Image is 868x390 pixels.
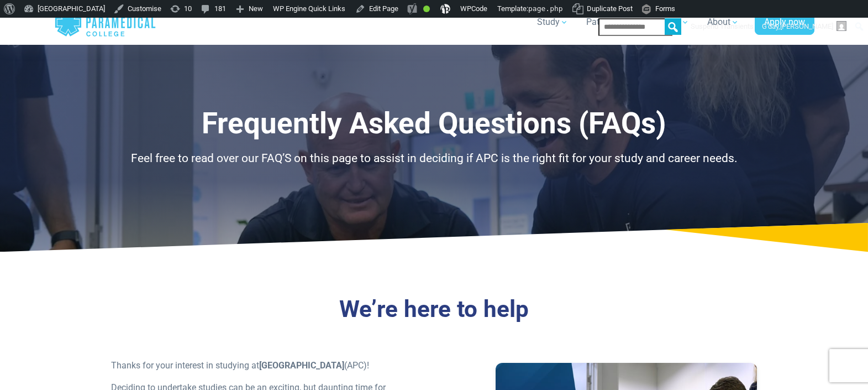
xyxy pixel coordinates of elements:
h1: Frequently Asked Questions (FAQs) [111,106,757,141]
a: Pathways [580,7,640,38]
span: [PERSON_NAME] [780,22,833,30]
h3: We’re here to help [111,295,757,324]
a: G'day, [758,18,851,35]
a: Suspend Transients [687,18,758,35]
a: Study [530,7,575,38]
p: Feel free to read over our FAQ’S on this page to assist in deciding if APC is the right fit for y... [111,150,757,168]
span: Thanks for your interest in studying at (APC)! [111,360,369,371]
a: Australian Paramedical College [54,4,156,40]
strong: [GEOGRAPHIC_DATA] [259,360,344,371]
